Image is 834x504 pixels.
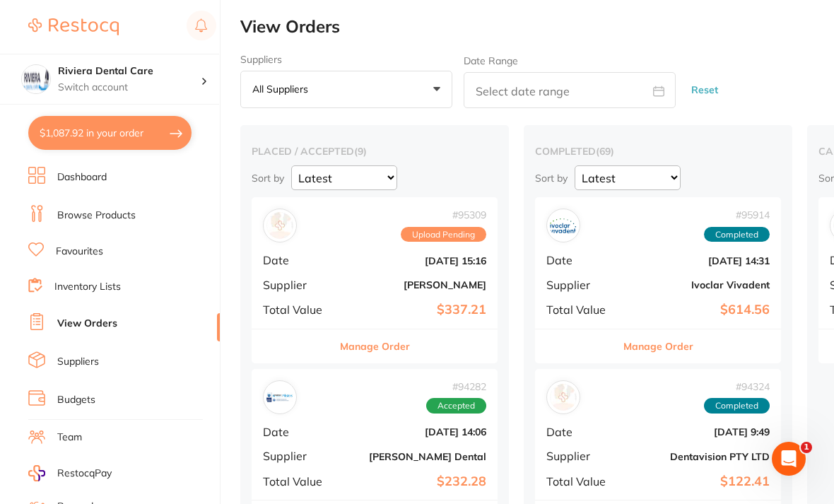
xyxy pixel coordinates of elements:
img: Riviera Dental Care [22,65,50,93]
span: RestocqPay [57,467,112,481]
a: View Orders [57,317,117,331]
button: All suppliers [240,71,452,109]
img: Henry Schein Halas [266,212,293,239]
a: Team [57,430,82,445]
b: [DATE] 14:31 [628,255,770,266]
span: Total Value [546,303,617,316]
button: Manage Order [340,329,410,363]
span: 1 [801,442,812,453]
span: # 94324 [704,381,770,392]
img: Dentavision PTY LTD [550,384,577,411]
h2: placed / accepted ( 9 ) [252,145,498,158]
img: Erskine Dental [266,384,293,411]
span: # 94282 [426,381,486,392]
p: Sort by [252,172,284,184]
span: Upload Pending [401,227,486,242]
p: All suppliers [252,83,314,95]
iframe: Intercom live chat [772,442,806,476]
h2: completed ( 69 ) [535,145,781,158]
span: Date [263,426,334,438]
a: Suppliers [57,355,99,369]
span: Supplier [546,450,617,462]
span: # 95309 [401,209,486,221]
h2: View Orders [240,17,834,37]
img: RestocqPay [28,465,45,481]
button: Reset [687,71,722,109]
span: Accepted [426,398,486,414]
div: Henry Schein Halas#95309Upload PendingDate[DATE] 15:16Supplier[PERSON_NAME]Total Value$337.21Mana... [252,197,498,363]
span: # 95914 [704,209,770,221]
a: RestocqPay [28,465,112,481]
b: [DATE] 9:49 [628,426,770,438]
img: Ivoclar Vivadent [550,212,577,239]
button: Manage Order [623,329,693,363]
button: $1,087.92 in your order [28,116,192,150]
b: [DATE] 15:16 [345,255,486,266]
span: Date [546,426,617,438]
h4: Riviera Dental Care [58,64,201,78]
b: [PERSON_NAME] [345,279,486,291]
span: Supplier [546,279,617,291]
label: Date Range [464,55,518,66]
b: $232.28 [345,474,486,489]
b: [DATE] 14:06 [345,426,486,438]
span: Completed [704,398,770,414]
span: Total Value [263,475,334,488]
label: Suppliers [240,54,452,65]
a: Dashboard [57,170,107,184]
b: $122.41 [628,474,770,489]
p: Switch account [58,81,201,95]
b: Dentavision PTY LTD [628,451,770,462]
span: Date [546,254,617,266]
span: Supplier [263,450,334,462]
b: $614.56 [628,303,770,317]
p: Sort by [535,172,568,184]
span: Supplier [263,279,334,291]
a: Restocq Logo [28,11,119,43]
a: Inventory Lists [54,280,121,294]
b: $337.21 [345,303,486,317]
a: Favourites [56,245,103,259]
span: Completed [704,227,770,242]
b: [PERSON_NAME] Dental [345,451,486,462]
img: Restocq Logo [28,18,119,35]
b: Ivoclar Vivadent [628,279,770,291]
span: Date [263,254,334,266]
input: Select date range [464,72,676,108]
span: Total Value [263,303,334,316]
a: Budgets [57,393,95,407]
span: Total Value [546,475,617,488]
a: Browse Products [57,209,136,223]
